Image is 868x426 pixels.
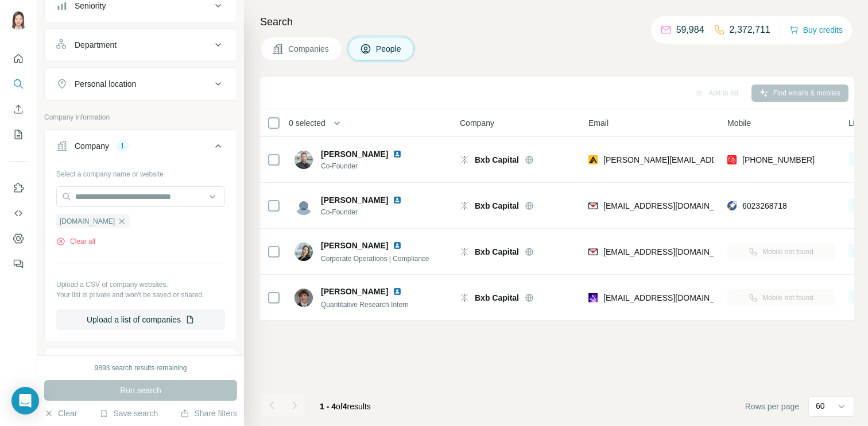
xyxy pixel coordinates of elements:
span: Corporate Operations | Compliance [321,255,429,263]
span: [PERSON_NAME][EMAIL_ADDRESS][DOMAIN_NAME] [603,155,805,164]
img: Avatar [294,197,313,215]
img: provider apollo logo [588,154,598,166]
img: provider rocketreach logo [727,200,737,212]
h4: Search [260,14,854,30]
p: 2,372,711 [730,23,770,37]
img: Avatar [294,151,313,169]
button: Company1 [45,132,237,164]
span: Mobile [727,117,751,129]
button: Quick start [9,48,28,69]
button: Buy credits [789,22,843,38]
p: 59,984 [676,23,704,37]
img: Avatar [294,243,313,261]
span: [PERSON_NAME] [321,148,388,160]
img: Logo of Bxb Capital [460,155,469,164]
span: Bxb Capital [475,292,519,304]
span: [EMAIL_ADDRESS][DOMAIN_NAME] [603,293,739,302]
button: Search [9,74,28,94]
span: Lists [848,117,865,129]
span: [EMAIL_ADDRESS][DOMAIN_NAME] [603,201,739,210]
span: [PERSON_NAME] [321,240,388,251]
button: Use Surfe on LinkedIn [9,178,28,198]
img: Avatar [294,289,313,307]
button: Feedback [9,254,28,274]
span: [PERSON_NAME] [321,286,388,297]
button: Clear all [56,236,95,247]
span: People [376,43,402,55]
div: Company [75,140,109,152]
span: 0 selected [289,117,325,129]
span: Companies [288,43,330,55]
span: Bxb Capital [475,200,519,212]
span: results [320,402,371,411]
button: My lists [9,124,28,145]
div: Open Intercom Messenger [11,387,39,415]
img: Logo of Bxb Capital [460,247,469,256]
span: Company [460,117,494,129]
span: 4 [343,402,347,411]
button: Personal location [45,70,237,98]
span: [PERSON_NAME] [321,194,388,206]
span: of [336,402,343,411]
img: Logo of Bxb Capital [460,293,469,302]
span: [PHONE_NUMBER] [742,155,815,164]
span: Email [588,117,609,129]
button: Save search [99,408,158,419]
button: Department [45,31,237,59]
img: LinkedIn logo [393,287,402,296]
p: Company information [44,112,237,122]
button: Upload a list of companies [56,309,225,330]
span: Quantitative Research Intern [321,301,409,309]
img: Logo of Bxb Capital [460,201,469,210]
img: Avatar [9,11,28,30]
p: Your list is private and won't be saved or shared. [56,290,225,300]
button: Use Surfe API [9,203,28,224]
img: provider findymail logo [588,200,598,212]
span: [EMAIL_ADDRESS][DOMAIN_NAME] [603,247,739,256]
div: Department [75,39,117,51]
span: 6023268718 [742,201,787,210]
span: Co-Founder [321,207,406,217]
img: LinkedIn logo [393,241,402,250]
span: [DOMAIN_NAME] [60,216,115,227]
div: 1 [116,141,129,151]
img: provider wiza logo [588,292,598,304]
div: 9893 search results remaining [95,363,187,373]
img: LinkedIn logo [393,149,402,159]
button: Enrich CSV [9,99,28,120]
span: Co-Founder [321,161,406,171]
img: provider prospeo logo [727,154,737,166]
span: Bxb Capital [475,246,519,258]
div: Select a company name or website [56,164,225,179]
p: 60 [816,400,825,412]
button: Clear [44,408,77,419]
p: Upload a CSV of company websites. [56,279,225,290]
span: 1 - 4 [320,402,336,411]
button: Industry [45,351,237,378]
img: LinkedIn logo [393,195,402,205]
span: Rows per page [745,401,799,412]
img: provider findymail logo [588,246,598,258]
div: Personal location [75,78,136,90]
button: Dashboard [9,228,28,249]
button: Share filters [180,408,237,419]
span: Bxb Capital [475,154,519,166]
